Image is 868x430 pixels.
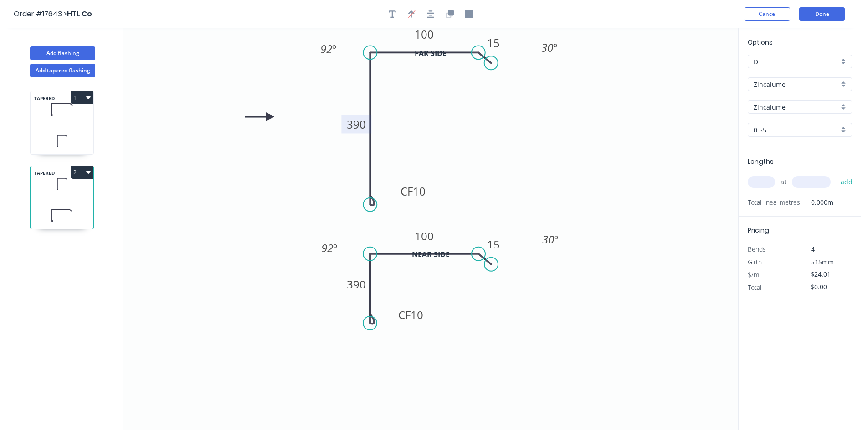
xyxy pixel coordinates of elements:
[321,240,333,255] tspan: 92
[754,102,839,112] input: Colour
[415,228,434,243] tspan: 100
[748,38,773,47] span: Options
[71,166,93,179] button: 2
[542,232,554,247] tspan: 30
[401,184,413,199] tspan: CF
[754,80,839,89] input: Material
[748,258,762,266] span: Girth
[745,7,790,21] button: Cancel
[320,41,332,56] tspan: 92
[333,240,337,255] tspan: º
[799,7,845,21] button: Done
[14,9,67,19] span: Order #17643 >
[541,40,553,55] tspan: 30
[811,258,834,266] span: 515mm
[30,46,95,60] button: Add flashing
[347,277,366,292] tspan: 390
[347,117,366,132] tspan: 390
[332,41,336,56] tspan: º
[754,125,839,135] input: Thickness
[413,184,426,199] tspan: 10
[487,35,500,51] tspan: 15
[748,245,766,253] span: Bends
[811,245,815,253] span: 4
[123,28,738,229] svg: 0
[487,237,500,252] tspan: 15
[67,9,92,19] span: HTL Co
[748,157,774,166] span: Lengths
[800,196,833,209] span: 0.000m
[748,283,761,292] span: Total
[398,307,411,322] tspan: CF
[71,91,93,104] button: 1
[748,196,800,209] span: Total lineal metres
[554,232,558,247] tspan: º
[553,40,557,55] tspan: º
[781,176,786,188] span: at
[754,57,839,66] input: Price level
[30,64,95,77] button: Add tapered flashing
[748,270,759,279] span: $/m
[415,27,434,42] tspan: 100
[411,307,423,322] tspan: 10
[748,226,769,235] span: Pricing
[836,174,858,190] button: add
